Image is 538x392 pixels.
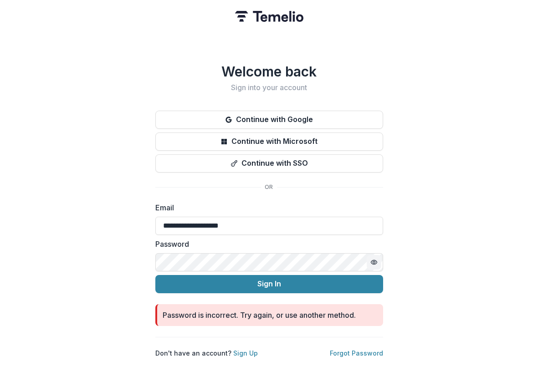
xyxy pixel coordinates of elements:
[155,83,383,92] h2: Sign into your account
[367,255,381,270] button: Toggle password visibility
[155,202,378,213] label: Email
[155,132,383,151] button: Continue with Microsoft
[155,63,383,80] h1: Welcome back
[235,11,303,22] img: Temelio
[155,275,383,293] button: Sign In
[155,154,383,173] button: Continue with SSO
[233,349,258,357] a: Sign Up
[330,349,383,357] a: Forgot Password
[163,310,356,321] div: Password is incorrect. Try again, or use another method.
[155,111,383,129] button: Continue with Google
[155,348,258,358] p: Don't have an account?
[155,239,378,249] label: Password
